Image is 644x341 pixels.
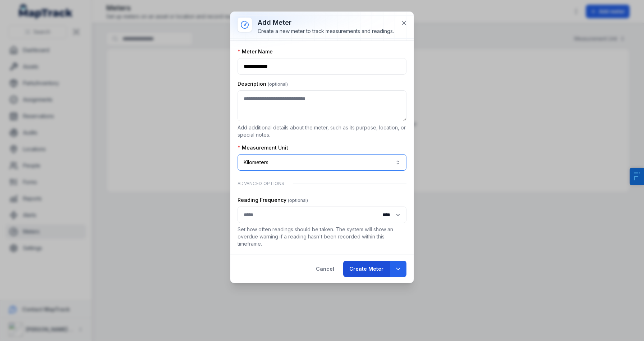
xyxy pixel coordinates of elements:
p: Add additional details about the meter, such as its purpose, location, or special notes. [238,124,406,138]
h3: Add meter [258,18,394,28]
label: Meter Name [238,48,273,55]
label: Reading Frequency [238,196,308,204]
input: :r1k:-form-item-label [238,58,406,75]
div: Create a new meter to track measurements and readings. [258,28,394,35]
label: Measurement Unit [238,144,288,151]
button: Create Meter [343,261,390,277]
button: Cancel [310,261,340,277]
input: :r1q:-form-item-label [238,207,406,223]
p: Set how often readings should be taken. The system will show an overdue warning if a reading hasn... [238,226,406,247]
textarea: :r1l:-form-item-label [238,90,406,121]
label: Description [238,80,288,87]
div: Advanced Options [238,176,406,191]
button: Kilometers [238,154,406,171]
